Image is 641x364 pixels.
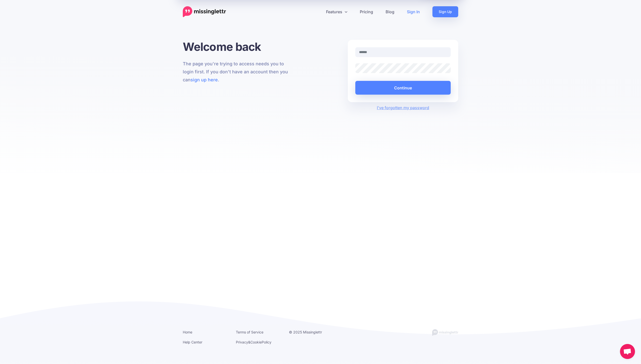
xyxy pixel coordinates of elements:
a: Pricing [354,6,379,17]
a: Privacy [236,340,248,344]
a: Home [183,330,192,334]
h1: Welcome back [183,40,293,54]
button: Continue [355,81,451,95]
a: Features [320,6,354,17]
li: © 2025 Missinglettr [289,329,335,335]
a: Terms of Service [236,330,263,334]
a: Sign Up [432,6,458,17]
a: Blog [379,6,401,17]
a: sign up here [191,77,218,82]
a: Sign In [401,6,426,17]
div: Open chat [620,344,635,359]
a: Help Center [183,340,202,344]
p: The page you're trying to access needs you to login first. If you don't have an account then you ... [183,60,293,84]
li: & Policy [236,339,281,345]
a: Cookie [250,340,262,344]
a: I've forgotten my password [377,105,429,110]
